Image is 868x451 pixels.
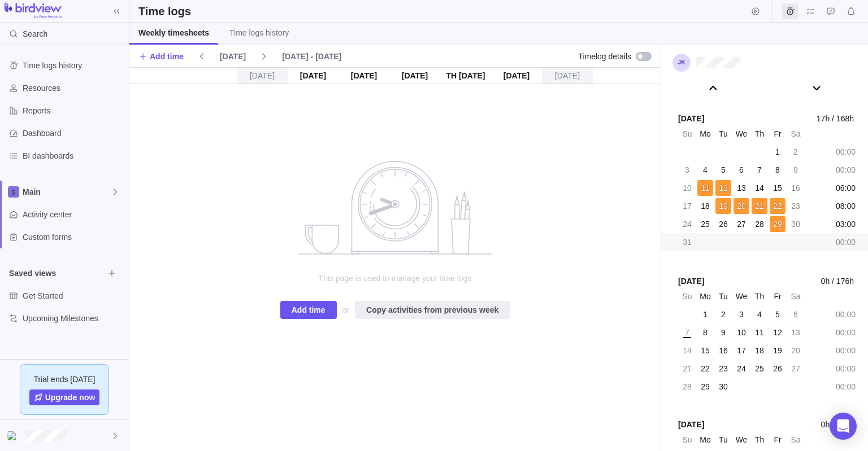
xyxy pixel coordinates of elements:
div: Tu [715,126,731,142]
span: 20 [737,200,746,212]
div: We [734,126,749,142]
span: 2 [793,146,798,157]
div: [DATE] [389,67,440,84]
span: 26 [773,363,782,374]
a: Approval requests [823,8,839,17]
div: Fr [770,288,785,304]
span: 21 [683,363,692,374]
span: 7 [757,164,762,176]
span: 23 [719,363,728,374]
span: 10 [683,182,692,194]
span: 17 [737,345,746,356]
h2: Time logs [138,3,191,19]
span: 5 [721,164,726,176]
span: Custom forms [23,231,124,243]
span: Copy activities from previous week [355,301,510,319]
span: 25 [755,363,764,374]
span: 27 [791,363,800,374]
span: Add time [280,301,337,319]
span: 7 [685,327,689,338]
div: 06:00 [833,180,858,196]
div: Sa [788,126,804,142]
span: 25 [701,218,710,230]
span: 1 [703,309,708,320]
span: 14 [755,182,764,194]
span: 13 [791,327,800,338]
span: Saved views [9,268,104,279]
span: Activity center [23,209,124,220]
span: 22 [701,363,710,374]
div: 00:00 [833,379,858,395]
span: Get Started [23,290,124,301]
div: 00:00 [833,343,858,358]
a: Time logs history [220,23,298,45]
span: Time logs history [229,27,289,38]
span: 3 [685,164,689,176]
img: logo [5,3,62,19]
div: Sa [788,432,804,448]
span: 27 [737,218,746,230]
span: BI dashboards [23,150,124,161]
span: 8 [703,327,708,338]
div: Tu [715,288,731,304]
a: Upgrade now [29,389,100,405]
span: 24 [683,218,692,230]
span: 29 [701,381,710,392]
span: 11 [755,327,764,338]
div: [DATE] [491,67,542,84]
div: [DATE] [338,67,389,84]
div: Johnnie Kuo [7,429,20,443]
div: Mo [697,432,713,448]
span: 15 [701,345,710,356]
div: 03:00 [833,216,858,232]
a: Weekly timesheets [129,23,218,45]
span: 26 [719,218,728,230]
div: 00:00 [833,325,858,340]
span: 16 [719,345,728,356]
span: 30 [791,218,800,230]
span: 16 [791,182,800,194]
span: [DATE] [215,49,250,64]
span: Add time [138,49,184,64]
span: 23 [791,200,800,212]
span: Notifications [843,3,859,19]
span: Resources [23,82,124,94]
div: no data to show [280,84,510,451]
span: Weekly timesheets [138,27,209,38]
span: 4 [703,164,708,176]
span: 21 [755,200,764,212]
span: Add time [292,303,325,317]
span: 28 [755,218,764,230]
span: 19 [719,200,728,212]
span: Browse views [104,265,120,281]
span: Add time [150,51,184,62]
div: Th [752,432,767,448]
span: Main [23,186,111,198]
span: 5 [775,309,780,320]
div: Th [DATE] [440,67,491,84]
div: Fr [770,432,785,448]
span: 22 [773,200,782,212]
span: 17 [683,200,692,212]
div: Sa [788,288,804,304]
span: 2 [721,309,726,320]
span: 29 [773,218,782,230]
div: We [734,432,749,448]
span: 24 [737,363,746,374]
span: 4 [757,309,762,320]
span: Dashboard [23,128,124,139]
span: 17h / 168h [817,113,854,125]
span: Approval requests [823,3,839,19]
span: Trial ends [DATE] [34,374,96,385]
span: Upcoming Milestones [23,313,124,324]
div: Su [679,432,695,448]
span: 20 [791,345,800,356]
a: Time logs [782,8,798,17]
span: Time logs history [23,60,124,71]
span: 3 [739,309,744,320]
span: 12 [719,182,728,194]
span: 0h / 184h [821,419,854,431]
span: [DATE] [678,275,704,287]
span: Timelog details [578,51,631,62]
div: [DATE] [542,67,593,84]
